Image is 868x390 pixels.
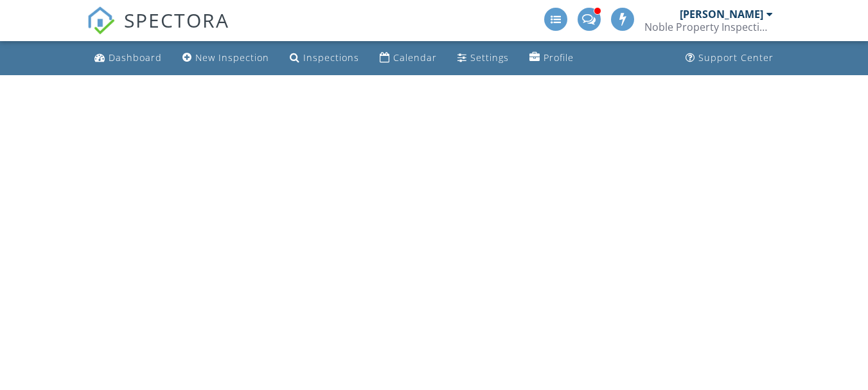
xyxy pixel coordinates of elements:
div: New Inspection [195,51,269,64]
img: The Best Home Inspection Software - Spectora [87,6,115,35]
div: Dashboard [109,51,162,64]
div: Inspections [303,51,359,64]
a: Calendar [375,46,442,70]
div: Settings [470,51,509,64]
div: Noble Property Inspections [644,21,773,33]
a: Profile [524,46,579,70]
a: Inspections [285,46,364,70]
span: SPECTORA [124,6,229,33]
a: SPECTORA [87,17,229,44]
a: Dashboard [89,46,167,70]
div: [PERSON_NAME] [680,8,763,21]
a: New Inspection [177,46,274,70]
a: Support Center [680,46,779,70]
a: Settings [452,46,514,70]
div: Support Center [698,51,774,64]
div: Profile [544,51,574,64]
div: Calendar [393,51,437,64]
